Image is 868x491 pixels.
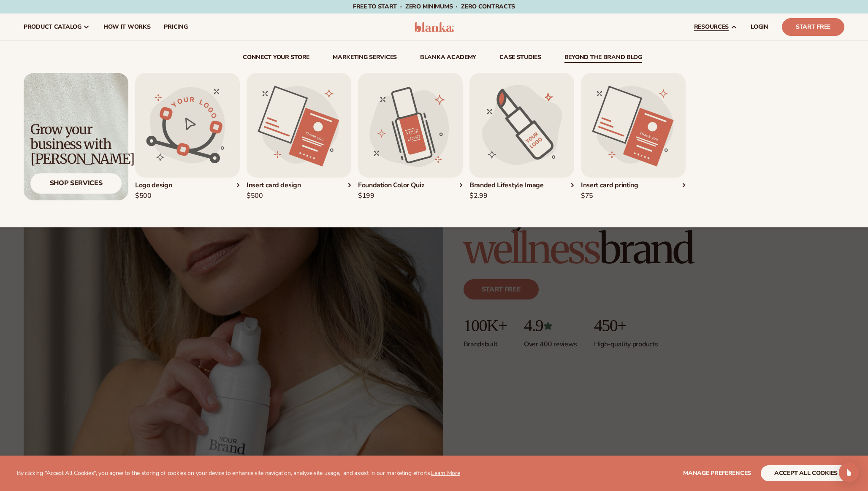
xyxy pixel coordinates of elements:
[420,54,476,63] a: Blanka Academy
[103,24,151,30] span: How It Works
[135,181,240,190] div: Logo design
[687,13,744,40] a: resources
[761,465,851,481] button: accept all cookies
[353,3,515,11] span: Free to start · ZERO minimums · ZERO contracts
[17,470,460,477] p: By clicking "Accept All Cookies", you agree to the storing of cookies on your device to enhance s...
[97,13,157,40] a: How It Works
[243,54,309,63] a: connect your store
[30,173,122,193] div: Shop Services
[581,73,686,178] img: Insert card design.
[164,24,187,30] span: pricing
[469,73,574,178] img: Branded lifestyle image.
[333,54,397,63] a: Marketing services
[247,73,351,200] a: Insert card design. Insert card design$500
[782,18,844,36] a: Start Free
[581,73,686,200] div: 5 / 5
[499,54,541,63] a: case studies
[469,73,574,200] a: Branded lifestyle image. Branded Lifestyle Image$2.99
[247,73,351,178] img: Insert card design.
[581,73,686,200] a: Insert card design. Insert card printing$75
[247,73,351,200] div: 2 / 5
[24,73,128,200] a: Light background with shadow. Grow your business with [PERSON_NAME] Shop Services
[30,122,122,167] div: Grow your business with [PERSON_NAME]
[564,54,642,63] a: beyond the brand blog
[24,73,128,200] img: Light background with shadow.
[247,190,351,200] div: $500
[157,13,194,40] a: pricing
[414,22,454,32] img: logo
[581,190,686,200] div: $75
[431,469,460,477] a: Learn More
[469,190,574,200] div: $2.99
[247,181,351,190] div: Insert card design
[135,190,240,200] div: $500
[839,462,859,483] div: Open Intercom Messenger
[135,73,240,200] a: Logo design. Logo design$500
[683,469,751,477] span: Manage preferences
[469,73,574,200] div: 4 / 5
[358,73,463,200] div: 3 / 5
[751,24,768,30] span: LOGIN
[358,73,463,178] img: Foundation color quiz.
[358,73,463,200] a: Foundation color quiz. Foundation Color Quiz$199
[358,190,463,200] div: $199
[358,181,463,190] div: Foundation Color Quiz
[683,465,751,481] button: Manage preferences
[581,181,686,190] div: Insert card printing
[469,181,574,190] div: Branded Lifestyle Image
[24,24,81,30] span: product catalog
[744,13,775,40] a: LOGIN
[17,13,97,40] a: product catalog
[135,73,240,178] img: Logo design.
[135,73,240,200] div: 1 / 5
[694,24,729,30] span: resources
